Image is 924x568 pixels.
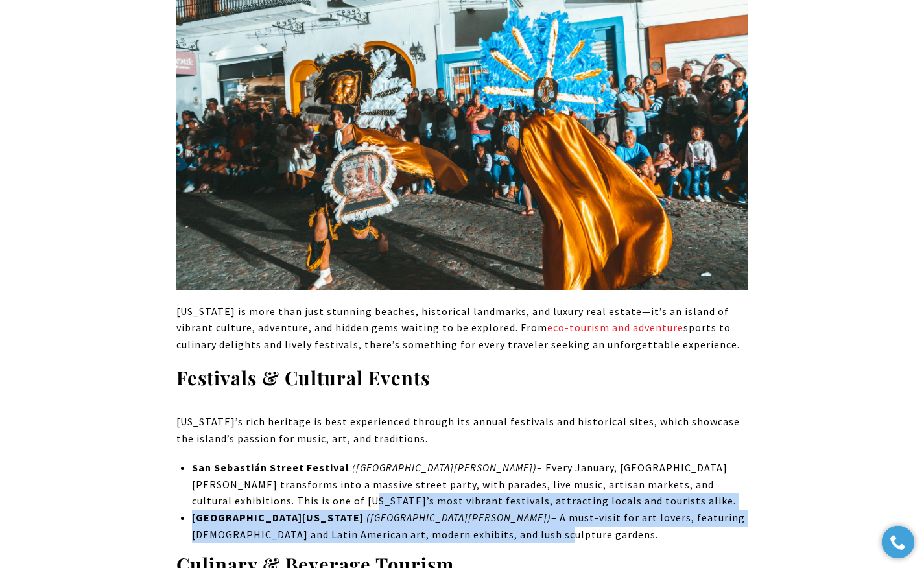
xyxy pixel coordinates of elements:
[192,510,748,543] li: – A must-visit for art lovers, featuring [DEMOGRAPHIC_DATA] and Latin American art, modern exhibi...
[192,511,364,524] strong: [GEOGRAPHIC_DATA][US_STATE]
[192,460,748,510] li: – Every January, [GEOGRAPHIC_DATA][PERSON_NAME] transforms into a massive street party, with para...
[366,511,551,524] em: ([GEOGRAPHIC_DATA][PERSON_NAME])
[176,365,430,390] strong: Festivals & Cultural Events
[192,461,349,474] strong: San Sebastián Street Festival
[176,414,748,447] p: [US_STATE]’s rich heritage is best experienced through its annual festivals and historical sites,...
[547,321,683,334] a: eco-tourism and adventure - open in a new tab
[352,461,537,474] em: ([GEOGRAPHIC_DATA][PERSON_NAME])
[176,303,748,353] p: [US_STATE] is more than just stunning beaches, historical landmarks, and luxury real estate—it’s ...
